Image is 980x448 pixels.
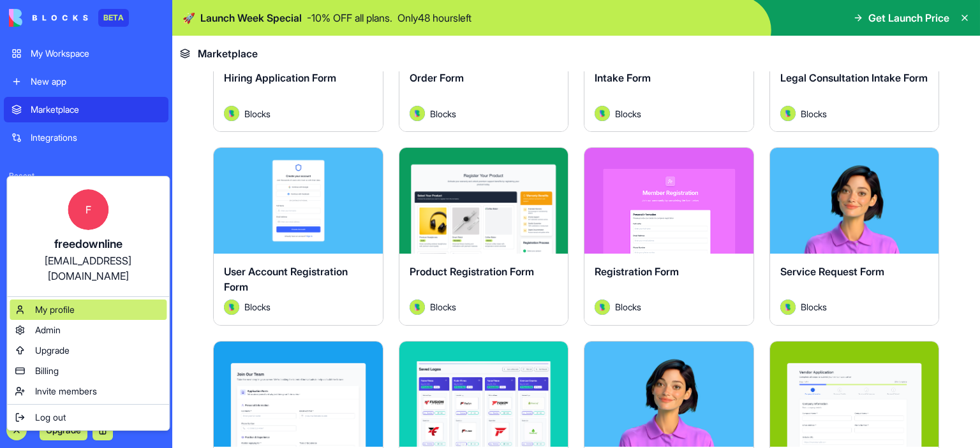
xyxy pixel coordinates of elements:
[10,340,167,361] a: Upgrade
[35,365,59,377] span: Billing
[35,385,97,398] span: Invite members
[10,381,167,401] a: Invite members
[10,300,167,320] a: My profile
[35,411,66,424] span: Log out
[20,253,156,284] div: [EMAIL_ADDRESS][DOMAIN_NAME]
[10,361,167,381] a: Billing
[35,344,70,357] span: Upgrade
[4,171,168,181] span: Recent
[10,179,167,294] a: Ffreedownline[EMAIL_ADDRESS][DOMAIN_NAME]
[35,324,61,336] span: Admin
[68,189,108,230] span: F
[35,303,75,316] span: My profile
[10,320,167,340] a: Admin
[20,235,156,253] div: freedownline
